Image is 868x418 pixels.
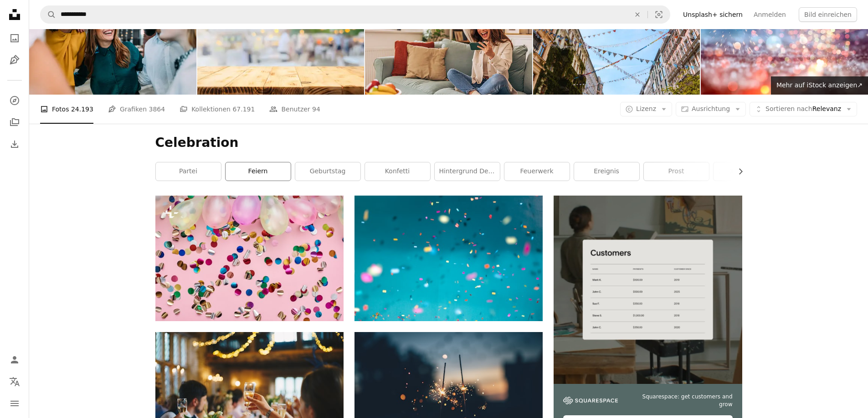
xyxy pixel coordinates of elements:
button: Bild einreichen [799,7,857,22]
button: Sortieren nachRelevanz [750,102,857,116]
form: Finden Sie Bildmaterial auf der ganzen Webseite [40,5,670,24]
a: Menschen, die Weingläser in selektiver Fokusfotografie erheben [155,391,344,399]
a: Kollektionen [5,113,24,131]
h1: Celebration [155,135,742,151]
button: Liste nach rechts verschieben [732,162,742,181]
a: Anmelden / Registrieren [5,351,24,369]
a: Konfetti [365,162,430,181]
a: Benutzer 94 [269,95,320,124]
a: Grafiken 3864 [108,95,165,124]
button: Visuelle Suche [648,6,670,23]
a: glücklich [714,162,779,181]
button: Sprache [5,373,24,391]
span: Mehr auf iStock anzeigen ↗ [776,81,863,89]
a: Hintergrund der Feier [435,162,500,181]
button: Löschen [627,6,647,23]
a: Grafiken [5,51,24,69]
a: Ereignis [574,162,639,181]
img: file-1747939376688-baf9a4a454ffimage [554,196,742,383]
a: feiern [226,162,291,181]
span: 67.191 [232,104,255,114]
a: person holding fire cracker shallow focus photography [354,390,543,398]
a: Beste Geburtstagsparty Bunte Luftballons und Konfetti zum Geburtstag auf rosa Hintergrund. Draufs... [155,254,344,262]
a: Unsplash+ sichern [678,7,748,22]
a: Geburtstag [295,162,360,181]
a: Entdecken [5,91,24,110]
a: Selektive Fokusfotografie von mehrfarbigem Konfetti [354,254,543,262]
img: Beste Geburtstagsparty Bunte Luftballons und Konfetti zum Geburtstag auf rosa Hintergrund. Draufs... [155,196,344,321]
a: Bisherige Downloads [5,135,24,153]
a: Partei [156,162,221,181]
a: Prost [644,162,709,181]
a: Kollektionen 67.191 [180,95,255,124]
a: Startseite — Unsplash [5,5,24,25]
span: Ausrichtung [692,105,730,112]
span: Squarespace: get customers and grow [629,393,732,408]
span: 3864 [149,104,165,114]
span: Sortieren nach [765,105,812,112]
button: Ausrichtung [676,102,746,116]
button: Unsplash suchen [41,6,56,23]
span: Lizenz [636,105,656,112]
a: Anmelden [748,7,791,22]
img: Selektive Fokusfotografie von mehrfarbigem Konfetti [354,196,543,321]
span: 94 [312,104,320,114]
span: Relevanz [765,105,841,114]
button: Lizenz [620,102,672,116]
img: file-1747939142011-51e5cc87e3c9 [563,397,618,405]
a: Mehr auf iStock anzeigen↗ [771,76,868,95]
a: Fotos [5,29,24,47]
button: Menü [5,394,24,413]
a: Feuerwerk [504,162,570,181]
